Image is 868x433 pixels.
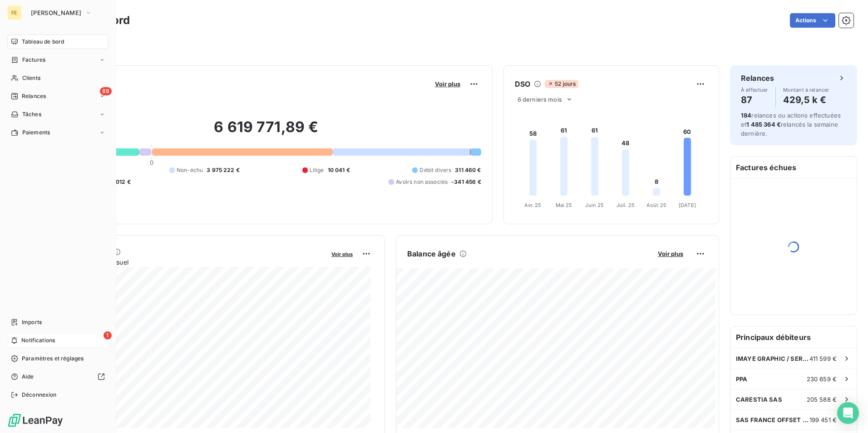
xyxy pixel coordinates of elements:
[658,250,683,257] span: Voir plus
[555,202,572,208] tspan: Mai 25
[730,157,857,178] h6: Factures échues
[616,202,635,208] tspan: Juil. 25
[331,251,353,257] span: Voir plus
[7,369,108,384] a: Aide
[518,96,562,103] span: 6 derniers mois
[396,178,448,186] span: Avoirs non associés
[545,80,578,88] span: 52 jours
[809,355,837,362] span: 411 599 €
[22,92,46,100] span: Relances
[736,355,809,362] span: IMAYE GRAPHIC / SERVICE COMPTA
[783,87,829,93] span: Montant à relancer
[22,74,40,82] span: Clients
[790,13,835,28] button: Actions
[207,166,240,174] span: 3 975 222 €
[730,326,857,348] h6: Principaux débiteurs
[451,178,481,186] span: -341 456 €
[100,87,112,95] span: 89
[22,110,41,118] span: Tâches
[31,9,81,16] span: [PERSON_NAME]
[177,166,203,174] span: Non-échu
[741,73,774,84] h6: Relances
[736,375,747,383] span: PPA
[646,202,666,208] tspan: Août 25
[150,159,153,166] span: 0
[7,5,22,20] div: FE
[741,112,841,137] span: relances ou actions effectuées et relancés la semaine dernière.
[22,38,64,46] span: Tableau de bord
[455,166,481,174] span: 311 460 €
[515,79,530,89] h6: DSO
[736,416,809,423] span: SAS FRANCE OFFSET TYPO-FOT
[51,257,325,267] span: Chiffre d'affaires mensuel
[679,202,696,208] tspan: [DATE]
[736,396,782,403] span: CARESTIA SAS
[104,331,112,340] span: 1
[783,93,829,107] h4: 429,5 k €
[809,416,837,423] span: 199 451 €
[22,56,45,64] span: Factures
[655,250,686,258] button: Voir plus
[22,373,34,381] span: Aide
[585,202,604,208] tspan: Juin 25
[328,166,350,174] span: 10 041 €
[7,413,64,428] img: Logo LeanPay
[22,354,84,363] span: Paramètres et réglages
[807,375,837,383] span: 230 659 €
[22,391,57,399] span: Déconnexion
[432,80,463,88] button: Voir plus
[807,396,837,403] span: 205 588 €
[329,250,355,258] button: Voir plus
[21,336,55,344] span: Notifications
[746,121,781,128] span: 1 485 364 €
[741,87,768,93] span: À effectuer
[22,318,42,326] span: Imports
[310,166,324,174] span: Litige
[741,93,768,107] h4: 87
[741,112,751,119] span: 184
[22,128,50,137] span: Paiements
[435,80,460,88] span: Voir plus
[419,166,451,174] span: Débit divers
[51,118,481,145] h2: 6 619 771,89 €
[407,248,456,259] h6: Balance âgée
[837,402,859,424] div: Open Intercom Messenger
[524,202,541,208] tspan: Avr. 25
